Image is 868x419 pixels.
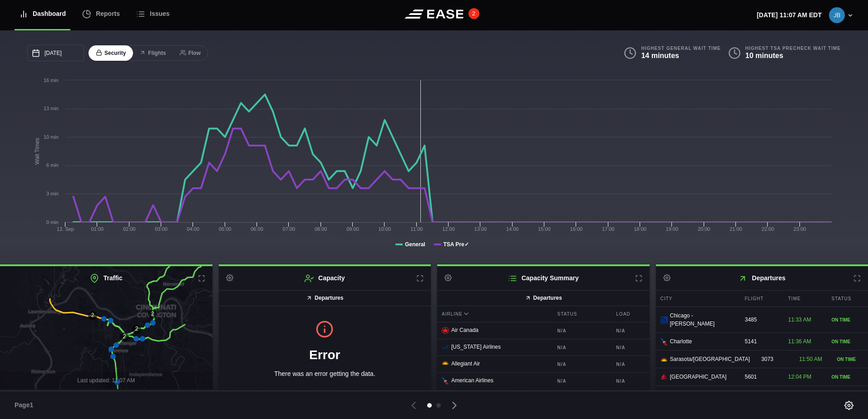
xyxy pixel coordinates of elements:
[451,361,480,367] span: Allegiant Air
[740,368,782,385] div: 5601
[15,400,37,410] span: Page 1
[233,346,417,365] h1: Error
[173,45,208,61] button: Flow
[437,306,551,322] div: Airline
[451,327,478,333] span: Air Canada
[437,290,650,306] button: Departures
[670,312,734,328] span: Chicago - [PERSON_NAME]
[88,311,97,320] div: 2
[670,355,750,363] span: Sarasota/[GEOGRAPHIC_DATA]
[740,311,782,328] div: 3485
[666,226,679,232] text: 19:00
[740,333,782,350] div: 5141
[451,377,493,384] span: American Airlines
[612,306,649,322] div: Load
[557,361,605,368] b: N/A
[120,332,129,341] div: 2
[251,226,263,232] text: 06:00
[44,106,59,111] tspan: 13 min
[46,191,59,196] tspan: 3 min
[27,45,84,61] input: mm/dd/yyyy
[474,226,487,232] text: 13:00
[410,226,423,232] text: 11:00
[44,78,59,83] tspan: 16 min
[187,226,200,232] text: 04:00
[788,338,811,345] span: 11:36 AM
[740,291,782,307] div: Flight
[346,226,359,232] text: 09:00
[730,226,742,232] text: 21:00
[443,241,469,248] tspan: TSA Pre✓
[91,226,104,232] text: 01:00
[506,226,519,232] text: 14:00
[219,226,232,232] text: 05:00
[616,361,645,368] b: N/A
[641,52,679,59] b: 14 minutes
[698,226,710,232] text: 20:00
[553,306,610,322] div: Status
[757,351,792,368] div: 3073
[837,356,863,363] div: ON TIME
[832,374,864,380] div: ON TIME
[451,344,501,350] span: [US_STATE] Airlines
[557,327,605,334] b: N/A
[670,337,692,346] span: Charlotte
[469,8,479,19] button: 2
[616,327,645,334] b: N/A
[602,226,615,232] text: 17:00
[570,226,583,232] text: 16:00
[123,226,136,232] text: 02:00
[745,45,841,51] b: Highest TSA PreCheck Wait Time
[148,310,157,319] div: 2
[757,10,822,20] p: [DATE] 11:07 AM EDT
[46,219,59,225] tspan: 0 min
[379,226,391,232] text: 10:00
[89,45,133,61] button: Security
[34,138,40,165] tspan: Wait Times
[233,369,417,379] p: There was an error getting the data.
[219,266,431,290] h2: Capacity
[745,52,784,59] b: 10 minutes
[829,7,845,23] img: be0d2eec6ce3591e16d61ee7af4da0ae
[132,45,173,61] button: Flights
[656,291,738,307] div: City
[437,266,650,290] h2: Capacity Summary
[219,290,431,306] button: Departures
[155,226,168,232] text: 03:00
[784,291,825,307] div: Time
[442,226,455,232] text: 12:00
[616,378,645,385] b: N/A
[57,226,74,232] tspan: 12. Sep
[832,317,864,323] div: ON TIME
[616,344,645,351] b: N/A
[634,226,646,232] text: 18:00
[44,134,59,140] tspan: 10 min
[788,317,811,323] span: 11:33 AM
[46,162,59,168] tspan: 6 min
[315,226,327,232] text: 08:00
[799,356,822,362] span: 11:50 AM
[794,226,806,232] text: 23:00
[557,344,605,351] b: N/A
[538,226,551,232] text: 15:00
[832,338,864,345] div: ON TIME
[641,45,720,51] b: Highest General Wait Time
[132,325,141,334] div: 2
[788,374,811,380] span: 12:04 PM
[762,226,774,232] text: 22:00
[740,386,782,403] div: 4532
[405,241,425,248] tspan: General
[557,378,605,385] b: N/A
[670,373,727,381] span: [GEOGRAPHIC_DATA]
[283,226,296,232] text: 07:00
